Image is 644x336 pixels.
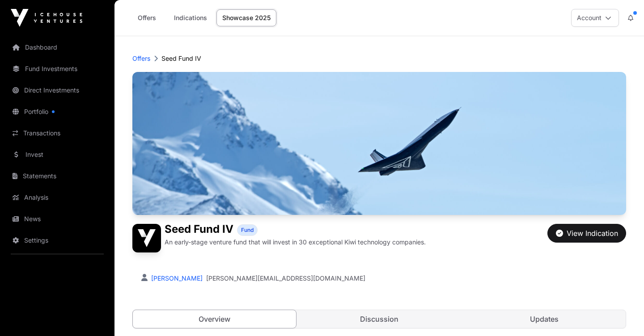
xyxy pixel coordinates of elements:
div: View Indication [556,228,618,239]
a: Indications [168,9,213,26]
a: Transactions [7,123,107,143]
a: Invest [7,145,107,164]
a: [PERSON_NAME][EMAIL_ADDRESS][DOMAIN_NAME] [206,274,365,283]
a: Portfolio [7,102,107,122]
a: Updates [462,310,626,328]
iframe: Chat Widget [599,293,644,336]
a: Direct Investments [7,80,107,100]
a: Overview [132,310,297,328]
a: Analysis [7,188,107,207]
a: View Indication [547,233,626,242]
a: Fund Investments [7,59,107,79]
a: Statements [7,166,107,186]
a: Dashboard [7,38,107,57]
a: [PERSON_NAME] [149,274,203,282]
a: News [7,209,107,229]
nav: Tabs [133,310,626,328]
p: Seed Fund IV [161,54,201,63]
img: Seed Fund IV [132,224,161,252]
img: Seed Fund IV [132,72,626,215]
button: Account [571,9,619,27]
img: Icehouse Ventures Logo [11,9,82,27]
a: Offers [129,9,165,26]
a: Discussion [298,310,461,328]
span: Fund [241,227,254,234]
a: Offers [132,54,150,63]
a: Settings [7,231,107,250]
button: View Indication [547,224,626,243]
h1: Seed Fund IV [165,224,233,236]
p: An early-stage venture fund that will invest in 30 exceptional Kiwi technology companies. [165,238,426,247]
a: Showcase 2025 [216,9,276,26]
